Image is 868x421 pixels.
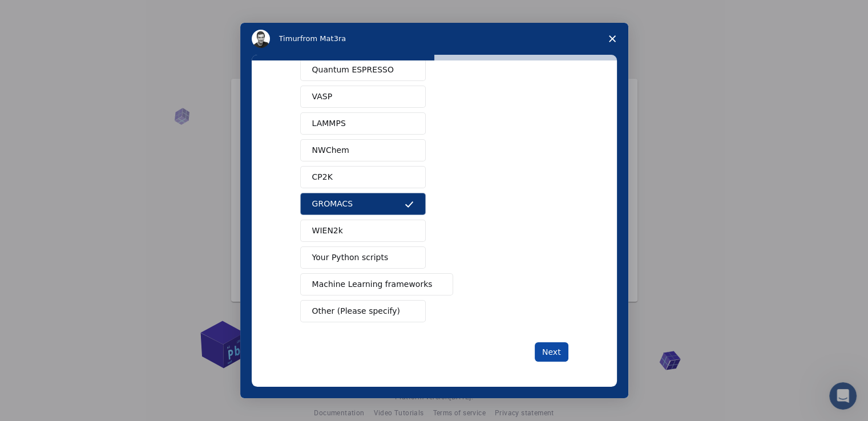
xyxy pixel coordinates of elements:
[300,166,426,188] button: CP2K
[312,198,353,210] span: GROMACS
[300,34,346,43] span: from Mat3ra
[300,59,426,81] button: Quantum ESPRESSO
[312,225,343,237] span: WIEN2k
[300,246,426,269] button: Your Python scripts
[300,193,426,215] button: GROMACS
[312,305,400,317] span: Other (Please specify)
[312,171,333,183] span: CP2K
[535,342,568,362] button: Next
[300,139,426,161] button: NWChem
[300,112,426,135] button: LAMMPS
[23,8,64,18] span: Support
[300,273,454,295] button: Machine Learning frameworks
[312,278,433,290] span: Machine Learning frameworks
[312,91,333,103] span: VASP
[312,118,346,129] span: LAMMPS
[279,34,300,43] span: Timur
[300,86,426,108] button: VASP
[312,144,349,156] span: NWChem
[300,300,426,322] button: Other (Please specify)
[312,252,389,264] span: Your Python scripts
[300,220,426,242] button: WIEN2k
[312,64,394,76] span: Quantum ESPRESSO
[252,30,270,48] img: Profile image for Timur
[596,23,628,55] span: Close survey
